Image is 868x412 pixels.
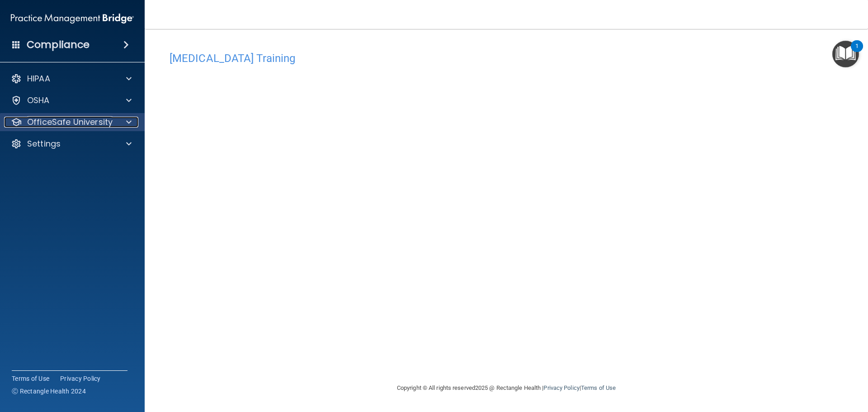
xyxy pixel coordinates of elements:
[11,95,132,106] a: OSHA
[11,9,134,28] img: PMB logo
[11,73,132,84] a: HIPAA
[27,73,50,84] p: HIPAA
[27,138,61,149] p: Settings
[11,117,132,128] a: OfficeSafe University
[12,387,86,396] span: Ⓒ Rectangle Health 2024
[27,117,113,128] p: OfficeSafe University
[60,374,101,383] a: Privacy Policy
[581,384,616,391] a: Terms of Use
[12,374,49,383] a: Terms of Use
[170,52,843,64] h4: [MEDICAL_DATA] Training
[170,69,622,347] iframe: covid-19
[11,138,132,149] a: Settings
[855,46,859,58] div: 1
[27,38,90,51] h4: Compliance
[341,374,671,403] div: Copyright © All rights reserved 2025 @ Rectangle Health | |
[832,41,859,67] button: Open Resource Center, 1 new notification
[543,384,579,391] a: Privacy Policy
[27,95,50,106] p: OSHA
